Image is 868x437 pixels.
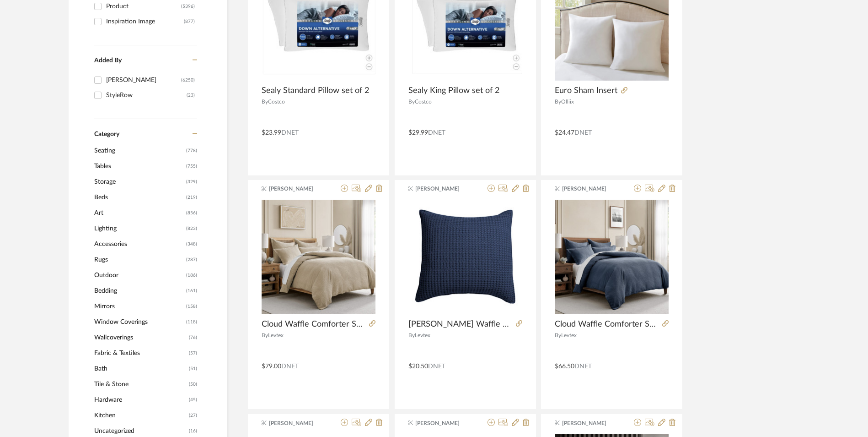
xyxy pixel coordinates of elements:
span: (27) [189,408,197,423]
img: Cloud Waffle Comforter Set Taupe [262,200,375,314]
span: Fabric & Textiles [94,345,187,361]
span: Sealy Standard Pillow set of 2 [262,86,369,96]
span: (57) [189,346,197,361]
span: Lighting [94,221,184,236]
span: Storage [94,174,184,190]
span: (823) [186,221,197,236]
div: (877) [184,14,195,29]
span: Category [94,131,119,138]
span: DNET [428,130,445,136]
span: [PERSON_NAME] [562,419,620,427]
img: Mills Waffle Pillow in Navy [408,200,522,314]
span: (51) [189,361,197,376]
span: Kitchen [94,408,187,423]
span: Cloud Waffle Comforter Set Queen [555,319,659,329]
div: Inspiration Image [106,14,184,29]
span: Levtex [415,333,430,338]
span: (287) [186,252,197,267]
span: Costco [415,99,432,104]
span: (778) [186,143,197,158]
span: Added By [94,57,122,64]
span: Art [94,205,184,221]
span: (76) [189,330,197,345]
div: (23) [187,88,195,103]
span: Levtex [268,333,284,338]
span: Cloud Waffle Comforter Set Taupe [262,319,365,329]
span: By [262,99,268,104]
span: By [555,99,561,104]
span: DNET [574,363,592,370]
span: (45) [189,393,197,407]
span: Tile & Stone [94,377,187,392]
span: Rugs [94,252,184,268]
span: (856) [186,206,197,220]
span: $24.47 [555,130,574,136]
span: (329) [186,175,197,189]
span: Mirrors [94,299,184,314]
span: Olliix [561,99,574,104]
div: (6250) [181,73,195,87]
span: Levtex [561,333,577,338]
span: (158) [186,299,197,314]
span: (219) [186,190,197,205]
div: [PERSON_NAME] [106,73,181,87]
span: Outdoor [94,268,184,283]
span: Tables [94,158,184,174]
span: $29.99 [408,130,428,136]
span: Accessories [94,236,184,252]
span: Seating [94,143,184,158]
span: Euro Sham Insert [555,86,617,96]
span: [PERSON_NAME] [269,185,327,193]
span: Bedding [94,283,184,299]
span: DNET [428,363,445,370]
span: [PERSON_NAME] [269,419,327,427]
span: (348) [186,237,197,251]
span: By [408,99,415,104]
span: [PERSON_NAME] Waffle Pillow in Navy [408,319,512,329]
span: [PERSON_NAME] [415,185,473,193]
span: Beds [94,190,184,205]
span: Hardware [94,392,187,408]
span: (50) [189,377,197,392]
span: Sealy King Pillow set of 2 [408,86,499,96]
span: DNET [281,363,299,370]
span: By [408,333,415,338]
span: (186) [186,268,197,283]
span: DNET [574,130,592,136]
span: Window Coverings [94,314,184,330]
span: (118) [186,315,197,329]
span: Costco [268,99,285,104]
span: $66.50 [555,363,574,370]
span: $23.99 [262,130,281,136]
span: Wallcoverings [94,330,187,345]
span: [PERSON_NAME] [415,419,473,427]
div: StyleRow [106,88,187,103]
span: DNET [281,130,299,136]
span: Bath [94,361,187,377]
span: $20.50 [408,363,428,370]
span: [PERSON_NAME] [562,185,620,193]
span: $79.00 [262,363,281,370]
span: (161) [186,284,197,298]
span: By [555,333,561,338]
span: (755) [186,159,197,174]
span: By [262,333,268,338]
img: Cloud Waffle Comforter Set Queen [555,200,669,314]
